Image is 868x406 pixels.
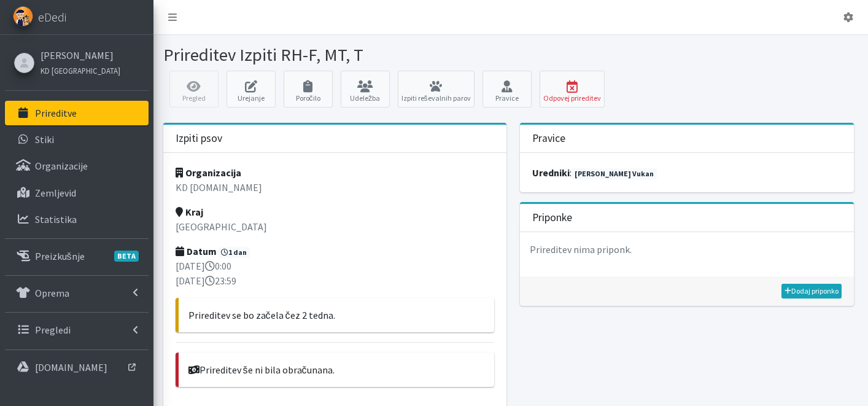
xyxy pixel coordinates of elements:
[532,132,565,145] h3: Pravice
[176,180,494,195] p: KD [DOMAIN_NAME]
[176,245,217,257] strong: Datum
[5,207,149,232] a: Statistika
[520,232,854,267] p: Prireditev nima priponk.
[35,361,107,373] p: [DOMAIN_NAME]
[227,71,276,107] a: Urejanje
[5,181,149,205] a: Zemljevid
[35,107,77,119] p: Prireditve
[284,71,333,107] a: Poročilo
[572,168,657,179] a: [PERSON_NAME] Vukan
[35,324,71,336] p: Pregledi
[532,211,572,224] h3: Priponke
[398,71,475,107] a: Izpiti reševalnih parov
[341,71,390,107] a: Udeležba
[5,244,149,268] a: PreizkušnjeBETA
[35,187,76,199] p: Zemljevid
[5,355,149,380] a: [DOMAIN_NAME]
[540,71,605,107] button: Odpovej prireditev
[176,132,222,145] h3: Izpiti psov
[781,284,842,299] a: Dodaj priponko
[41,48,120,63] a: [PERSON_NAME]
[532,166,570,179] strong: uredniki
[5,281,149,305] a: Oprema
[176,206,203,218] strong: Kraj
[35,160,88,172] p: Organizacije
[163,44,506,66] h1: Prireditev Izpiti RH-F, MT, T
[188,308,484,322] p: Prireditev se bo začela čez 2 tedna.
[188,362,484,377] p: Prireditev še ni bila obračunana.
[5,154,149,178] a: Organizacije
[520,153,854,192] div: :
[114,251,139,262] span: BETA
[5,101,149,125] a: Prireditve
[41,66,120,76] small: KD [GEOGRAPHIC_DATA]
[482,71,532,107] a: Pravice
[35,250,85,262] p: Preizkušnje
[176,166,241,179] strong: Organizacija
[13,6,33,26] img: eDedi
[176,219,494,234] p: [GEOGRAPHIC_DATA]
[35,213,77,225] p: Statistika
[41,63,120,77] a: KD [GEOGRAPHIC_DATA]
[35,287,69,299] p: Oprema
[219,247,250,258] span: 1 dan
[5,127,149,152] a: Stiki
[38,8,66,26] span: eDedi
[35,133,54,146] p: Stiki
[176,259,494,288] p: [DATE] 0:00 [DATE] 23:59
[5,318,149,342] a: Pregledi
